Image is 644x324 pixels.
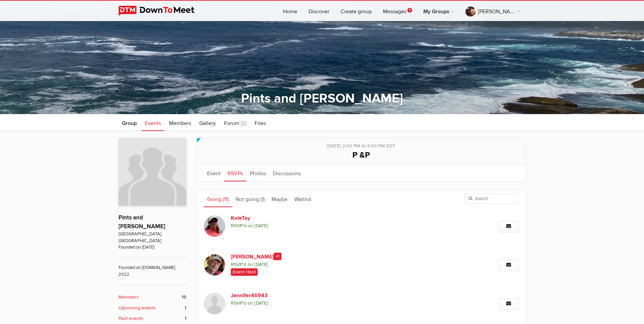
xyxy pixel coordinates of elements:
b: Members [118,293,139,301]
span: (11) [223,196,229,203]
span: RSVP'd on [231,261,424,268]
a: Discover [303,1,335,21]
span: Events [145,120,161,127]
span: Event Host [231,268,258,276]
span: Members [169,120,191,127]
span: [GEOGRAPHIC_DATA], [GEOGRAPHIC_DATA] [118,231,186,244]
span: RSVP'd on [231,222,424,230]
a: Members 19 [118,293,186,301]
img: DownToMeet [118,6,205,16]
img: KateTay [204,215,225,237]
i: [DATE] [254,300,268,306]
a: Jennifer46943 [231,291,347,300]
a: Event [204,164,224,181]
a: KateTay [231,214,347,222]
a: Events [142,114,164,131]
i: [DATE] [254,223,268,229]
span: Gallery [199,120,216,127]
img: Jim Stewart [204,254,225,276]
a: Discussions [270,164,304,181]
img: Pints and Peterson [118,138,186,206]
span: 1 [185,304,186,312]
span: RSVP'd on [231,300,424,307]
span: +1 [274,253,282,260]
a: Not going (1) [232,190,268,207]
a: Files [251,114,269,131]
a: Pints and [PERSON_NAME] [118,214,165,230]
span: (1) [260,196,265,203]
span: Forum [224,120,239,127]
a: Home [278,1,303,21]
a: Forum (2) [221,114,250,131]
a: My Groups [418,1,460,21]
span: Files [255,120,266,127]
input: Search [464,194,519,204]
a: Messages1 [378,1,418,21]
a: Create group [335,1,377,21]
a: Waitlist [291,190,315,207]
span: 1 [185,315,186,322]
a: Upcoming events 1 [118,304,186,312]
a: Going (11) [204,190,232,207]
a: Gallery [196,114,219,131]
span: Founded on [DOMAIN_NAME] 2022. [118,257,186,278]
div: [DATE] 2:00 PM to 4:00 PM EDT [204,138,519,150]
a: [PERSON_NAME] [460,1,526,21]
img: Jennifer46943 [204,293,225,314]
a: Past events 1 [118,315,186,322]
a: Photos [246,164,270,181]
a: Group [118,114,140,131]
a: RSVPs [224,164,246,181]
i: [DATE] [254,262,268,267]
a: [PERSON_NAME]+1 [231,253,347,261]
b: Upcoming events [118,304,156,312]
a: Maybe [268,190,291,207]
span: 1 [407,8,412,13]
a: Pints and [PERSON_NAME] [241,91,403,106]
span: P &P [352,150,370,160]
span: (2) [241,120,246,127]
span: Founded on [DATE] [118,244,186,251]
a: Members [166,114,195,131]
span: Group [122,120,137,127]
span: 19 [182,293,186,301]
b: Past events [118,315,143,322]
